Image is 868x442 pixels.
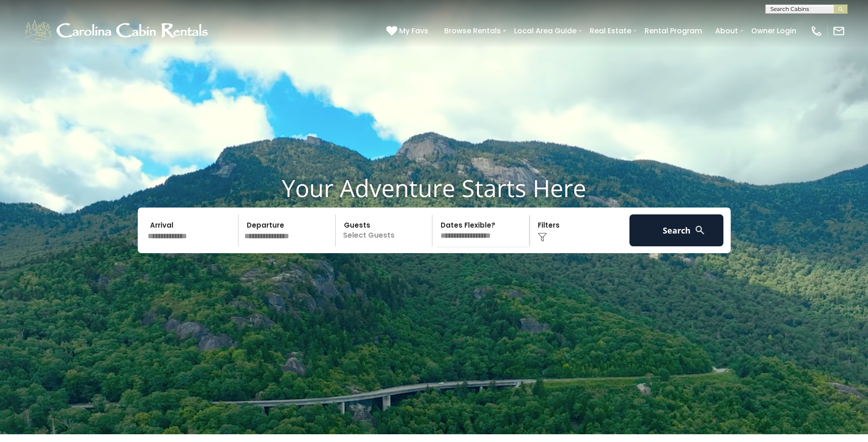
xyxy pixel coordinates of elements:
[832,25,845,37] img: mail-regular-white.png
[629,214,724,246] button: Search
[338,214,432,246] p: Select Guests
[399,25,428,36] span: My Favs
[810,25,823,37] img: phone-regular-white.png
[23,17,212,45] img: White-1-1-2.png
[538,233,547,242] img: filter--v1.png
[585,23,636,39] a: Real Estate
[386,25,431,37] a: My Favs
[509,23,581,39] a: Local Area Guide
[440,23,505,39] a: Browse Rentals
[747,23,801,39] a: Owner Login
[640,23,707,39] a: Rental Program
[694,224,706,236] img: search-regular-white.png
[711,23,743,39] a: About
[7,174,861,202] h1: Your Adventure Starts Here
